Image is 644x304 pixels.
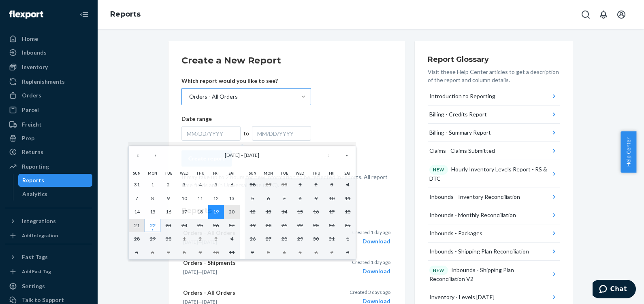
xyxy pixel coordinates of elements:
[224,219,240,232] button: September 27, 2025
[281,222,287,228] abbr: October 21, 2025
[308,192,324,205] button: October 9, 2025
[164,171,172,175] abbr: Tuesday
[164,146,320,164] button: [DATE] – [DATE]
[192,232,208,246] button: October 2, 2025
[181,222,187,228] abbr: September 24, 2025
[340,232,356,246] button: November 1, 2025
[22,49,47,57] div: Inbounds
[18,174,93,187] a: Reports
[5,46,92,59] a: Inbounds
[299,195,301,201] abbr: October 8, 2025
[22,296,64,304] div: Talk to Support
[197,209,203,215] abbr: September 18, 2025
[276,219,292,232] button: October 21, 2025
[167,249,170,255] abbr: October 7, 2025
[312,171,320,175] abbr: Thursday
[250,236,256,242] abbr: October 26, 2025
[189,93,238,101] div: Orders - All Orders
[145,219,160,232] button: September 22, 2025
[340,205,356,219] button: October 18, 2025
[428,124,560,142] button: Billing - Summary Report
[280,171,288,175] abbr: Tuesday
[22,63,48,71] div: Inventory
[183,236,186,242] abbr: October 1, 2025
[329,209,335,215] abbr: October 17, 2025
[208,205,224,219] button: September 19, 2025
[324,246,340,260] button: November 7, 2025
[22,176,44,184] div: Reports
[5,215,92,228] button: Integrations
[150,209,156,215] abbr: September 15, 2025
[129,146,147,164] button: «
[324,178,340,192] button: October 3, 2025
[181,126,241,141] div: MM/DD/YYYY
[5,89,92,102] a: Orders
[292,219,308,232] button: October 22, 2025
[224,246,240,260] button: October 11, 2025
[251,249,254,255] abbr: November 2, 2025
[176,246,192,260] button: October 8, 2025
[166,222,171,228] abbr: September 23, 2025
[22,282,45,290] div: Settings
[245,178,260,192] button: September 28, 2025
[308,219,324,232] button: October 23, 2025
[22,35,38,43] div: Home
[135,195,138,201] abbr: September 7, 2025
[129,205,145,219] button: September 14, 2025
[145,246,160,260] button: October 6, 2025
[192,205,208,219] button: September 18, 2025
[192,178,208,192] button: September 4, 2025
[428,54,560,65] h3: Report Glossary
[176,178,192,192] button: September 3, 2025
[433,267,444,274] p: NEW
[134,209,140,215] abbr: September 14, 2025
[199,236,202,242] abbr: October 2, 2025
[340,219,356,232] button: October 25, 2025
[428,261,560,289] button: NEWInbounds - Shipping Plan Reconciliation V2
[224,178,240,192] button: September 6, 2025
[621,131,636,173] button: Help Center
[308,178,324,192] button: October 2, 2025
[22,163,49,171] div: Reporting
[428,106,560,124] button: Billing - Credits Report
[199,182,202,188] abbr: September 4, 2025
[150,236,156,242] abbr: September 29, 2025
[160,232,176,246] button: September 30, 2025
[350,289,390,296] p: Created 3 days ago
[167,195,170,201] abbr: September 9, 2025
[22,91,41,99] div: Orders
[229,249,235,255] abbr: October 11, 2025
[181,115,311,123] p: Date range
[429,211,516,219] div: Inbounds - Monthly Reconciliation
[213,209,219,215] abbr: September 19, 2025
[5,251,92,264] button: Fast Tags
[148,171,157,175] abbr: Monday
[197,222,203,228] abbr: September 25, 2025
[324,232,340,246] button: October 31, 2025
[313,236,319,242] abbr: October 30, 2025
[208,178,224,192] button: September 5, 2025
[292,178,308,192] button: October 1, 2025
[329,222,335,228] abbr: October 24, 2025
[22,148,43,156] div: Returns
[129,192,145,205] button: September 7, 2025
[260,246,276,260] button: November 3, 2025
[160,205,176,219] button: September 16, 2025
[429,110,487,118] div: Billing - Credits Report
[428,224,560,243] button: Inbounds - Packages
[133,171,141,175] abbr: Sunday
[340,192,356,205] button: October 11, 2025
[429,266,550,283] div: Inbounds - Shipping Plan Reconciliation V2
[22,78,65,86] div: Replenishments
[315,195,318,201] abbr: October 9, 2025
[276,192,292,205] button: October 7, 2025
[260,192,276,205] button: October 6, 2025
[176,205,192,219] button: September 17, 2025
[267,249,270,255] abbr: November 3, 2025
[18,188,93,201] a: Analytics
[329,236,335,242] abbr: October 31, 2025
[593,280,636,300] iframe: Opens a widget where you can chat to one of our agents
[320,146,338,164] button: ›
[5,75,92,88] a: Replenishments
[192,192,208,205] button: September 11, 2025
